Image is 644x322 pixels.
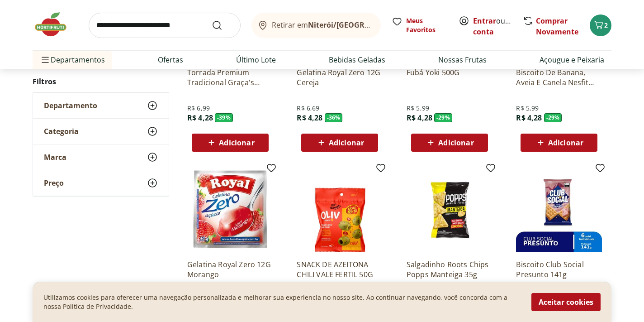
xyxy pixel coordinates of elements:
[44,153,66,162] span: Marca
[187,104,210,113] span: R$ 6,99
[329,139,364,146] span: Adicionar
[548,139,583,146] span: Adicionar
[473,15,513,37] span: ou
[236,54,276,65] a: Último Lote
[516,67,602,87] a: Biscoito De Banana, Aveia E Canela Nesfit 160G
[187,67,273,87] a: Torrada Premium Tradicional Graça's Pacote 100G
[521,134,597,152] button: Adicionar
[33,72,169,91] h2: Filtros
[434,113,452,122] span: - 29 %
[325,113,343,122] span: - 36 %
[192,134,269,152] button: Adicionar
[531,293,601,311] button: Aceitar cookies
[406,16,448,34] span: Meus Favoritos
[308,20,411,30] b: Niterói/[GEOGRAPHIC_DATA]
[212,20,233,31] button: Submit Search
[516,260,602,279] a: Biscoito Club Social Presunto 141g
[407,113,432,123] span: R$ 4,28
[40,49,105,71] span: Departamentos
[44,127,79,136] span: Categoria
[33,119,169,144] button: Categoria
[301,134,378,152] button: Adicionar
[219,139,254,146] span: Adicionar
[516,104,539,113] span: R$ 5,99
[407,166,492,252] img: Salgadinho Roots Chips Popps Manteiga 35g
[329,54,385,65] a: Bebidas Geladas
[187,166,273,252] img: Gelatina Royal Zero 12G Morango
[158,54,183,65] a: Ofertas
[33,11,78,38] img: Hortifruti
[40,49,51,71] button: Menu
[297,104,319,113] span: R$ 6,69
[43,293,521,311] p: Utilizamos cookies para oferecer uma navegação personalizada e melhorar sua experiencia no nosso ...
[89,13,241,38] input: search
[516,113,542,123] span: R$ 4,28
[473,16,496,26] a: Entrar
[33,144,169,170] button: Marca
[536,16,578,37] a: Comprar Novamente
[407,104,429,113] span: R$ 5,99
[187,113,213,123] span: R$ 4,28
[297,166,383,252] img: SNACK DE AZEITONA CHILI VALE FERTIL 50G
[590,14,611,36] button: Carrinho
[272,21,372,29] span: Retirar em
[516,166,602,252] img: Biscoito Club Social Presunto 141g
[187,260,273,279] a: Gelatina Royal Zero 12G Morango
[33,170,169,196] button: Preço
[604,21,608,29] span: 2
[297,67,383,87] a: Gelatina Royal Zero 12G Cereja
[44,101,97,110] span: Departamento
[215,113,233,122] span: - 39 %
[540,54,604,65] a: Açougue e Peixaria
[438,139,474,146] span: Adicionar
[407,67,492,87] a: Fubá Yoki 500G
[473,16,523,37] a: Criar conta
[33,93,169,118] button: Departamento
[392,16,448,34] a: Meus Favoritos
[411,134,488,152] button: Adicionar
[544,113,562,122] span: - 29 %
[407,260,492,279] a: Salgadinho Roots Chips Popps Manteiga 35g
[44,178,64,187] span: Preço
[297,260,383,279] a: SNACK DE AZEITONA CHILI VALE FERTIL 50G
[251,13,381,38] button: Retirar emNiterói/[GEOGRAPHIC_DATA]
[297,113,322,123] span: R$ 4,28
[438,54,487,65] a: Nossas Frutas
